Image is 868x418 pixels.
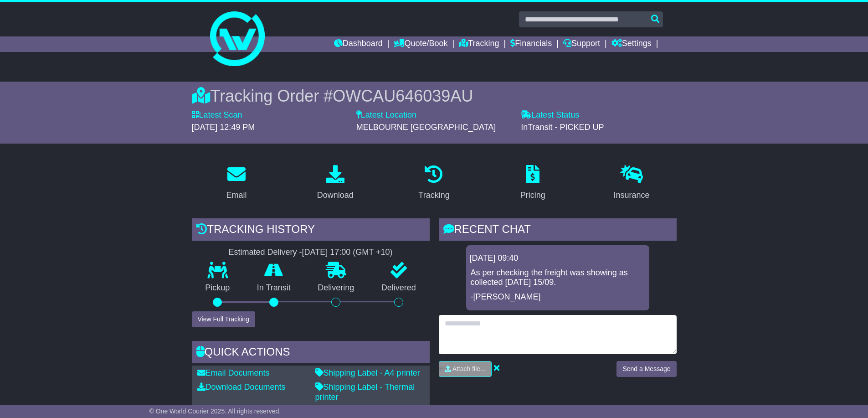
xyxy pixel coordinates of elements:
[521,110,579,120] label: Latest Status
[197,368,270,377] a: Email Documents
[356,110,416,120] label: Latest Location
[192,86,677,106] div: Tracking Order #
[149,408,281,415] span: © One World Courier 2025. All rights reserved.
[514,162,551,205] a: Pricing
[356,123,496,132] span: MELBOURNE [GEOGRAPHIC_DATA]
[192,248,430,258] div: Estimated Delivery -
[197,382,286,392] a: Download Documents
[192,341,430,366] div: Quick Actions
[418,189,449,201] div: Tracking
[412,162,455,205] a: Tracking
[304,283,368,293] p: Delivering
[315,382,415,402] a: Shipping Label - Thermal printer
[471,292,645,302] p: -[PERSON_NAME]
[311,162,360,205] a: Download
[608,162,656,205] a: Insurance
[317,189,354,201] div: Download
[471,268,645,288] p: As per checking the freight was showing as collected [DATE] 15/09.
[510,36,552,52] a: Financials
[394,36,447,52] a: Quote/Book
[368,283,430,293] p: Delivered
[521,123,604,132] span: InTransit - PICKED UP
[192,218,430,243] div: Tracking history
[470,253,646,263] div: [DATE] 09:40
[220,162,252,205] a: Email
[192,123,255,132] span: [DATE] 12:49 PM
[192,110,242,120] label: Latest Scan
[520,189,545,201] div: Pricing
[616,361,676,377] button: Send a Message
[611,36,652,52] a: Settings
[563,36,600,52] a: Support
[614,189,650,201] div: Insurance
[243,283,304,293] p: In Transit
[226,189,247,201] div: Email
[302,248,393,258] div: [DATE] 17:00 (GMT +10)
[459,36,499,52] a: Tracking
[333,87,473,105] span: OWCAU646039AU
[315,368,420,377] a: Shipping Label - A4 printer
[439,218,677,243] div: RECENT CHAT
[192,311,255,327] button: View Full Tracking
[192,283,244,293] p: Pickup
[334,36,383,52] a: Dashboard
